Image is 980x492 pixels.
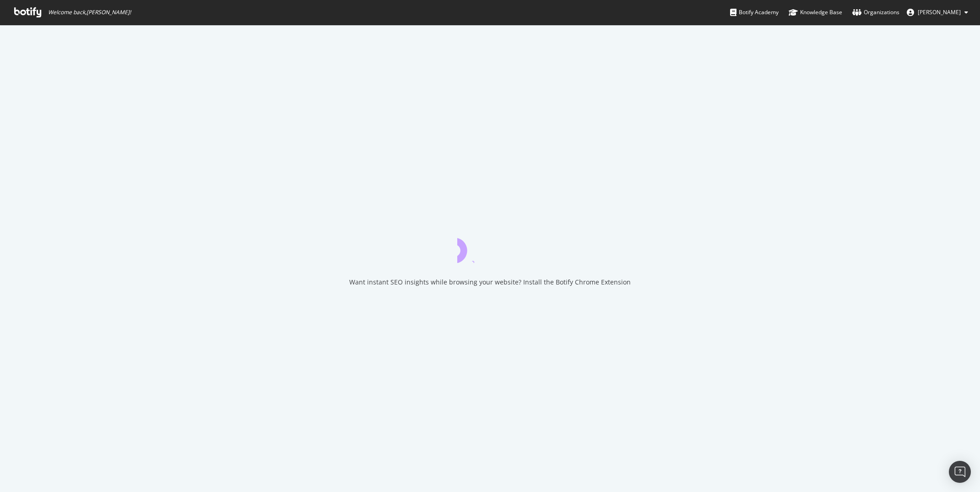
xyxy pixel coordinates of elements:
[349,278,631,287] div: Want instant SEO insights while browsing your website? Install the Botify Chrome Extension
[949,461,971,483] div: Open Intercom Messenger
[899,5,975,20] button: [PERSON_NAME]
[852,8,899,17] div: Organizations
[457,230,523,263] div: animation
[730,8,779,17] div: Botify Academy
[48,9,131,16] span: Welcome back, [PERSON_NAME] !
[918,8,961,16] span: Juan Batres
[789,8,842,17] div: Knowledge Base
